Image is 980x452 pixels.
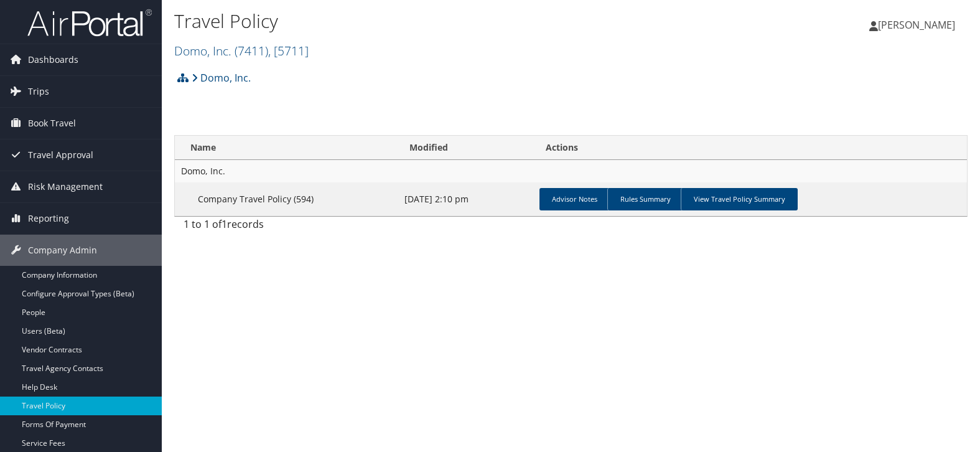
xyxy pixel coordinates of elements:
[681,188,798,210] a: View Travel Policy Summary
[28,171,103,202] span: Risk Management
[28,203,69,234] span: Reporting
[27,8,152,37] img: airportal-logo.png
[184,217,363,238] div: 1 to 1 of records
[28,76,49,107] span: Trips
[607,188,683,210] a: Rules Summary
[175,136,398,160] th: Name: activate to sort column ascending
[534,136,967,160] th: Actions
[174,8,703,34] h1: Travel Policy
[878,18,955,32] span: [PERSON_NAME]
[398,182,534,216] td: [DATE] 2:10 pm
[268,42,309,59] span: , [ 5711 ]
[175,160,967,182] td: Domo, Inc.
[192,65,251,90] a: Domo, Inc.
[28,44,78,75] span: Dashboards
[28,235,97,266] span: Company Admin
[28,108,76,139] span: Book Travel
[222,217,227,231] span: 1
[539,188,610,210] a: Advisor Notes
[175,182,398,216] td: Company Travel Policy (594)
[174,42,309,59] a: Domo, Inc.
[398,136,534,160] th: Modified: activate to sort column ascending
[235,42,268,59] span: ( 7411 )
[28,139,93,171] span: Travel Approval
[869,6,968,44] a: [PERSON_NAME]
